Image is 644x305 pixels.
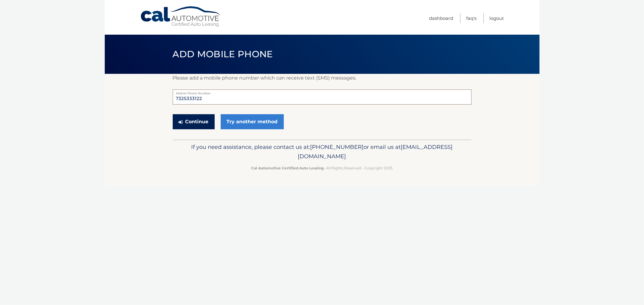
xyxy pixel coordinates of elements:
a: FAQ's [466,13,477,23]
a: Cal Automotive [140,6,222,27]
p: Please add a mobile phone number which can receive text (SMS) messages. [173,74,472,82]
label: Mobile Phone Number [173,90,472,94]
input: Mobile Phone Number [173,90,472,105]
strong: Cal Automotive Certified Auto Leasing [252,166,324,170]
span: Add Mobile Phone [173,49,273,60]
a: Dashboard [429,13,453,23]
p: - All Rights Reserved - Copyright 2025 [177,165,468,171]
span: [PHONE_NUMBER] [310,143,364,150]
p: If you need assistance, please contact us at: or email us at [177,142,468,162]
a: Logout [490,13,504,23]
a: Try another method [221,114,284,129]
button: Continue [173,114,215,129]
